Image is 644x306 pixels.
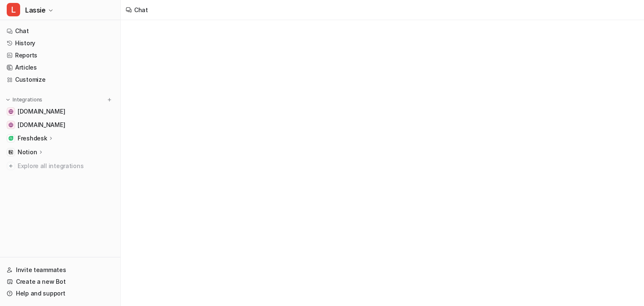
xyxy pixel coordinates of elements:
[8,109,13,114] img: www.whenhoundsfly.com
[134,5,148,14] div: Chat
[5,97,11,103] img: expand menu
[18,134,47,143] p: Freshdesk
[13,96,42,103] p: Integrations
[3,276,117,288] a: Create a new Bot
[7,3,20,16] span: L
[18,148,37,156] p: Notion
[3,96,45,104] button: Integrations
[3,119,117,131] a: online.whenhoundsfly.com[DOMAIN_NAME]
[3,62,117,73] a: Articles
[25,4,46,16] span: Lassie
[18,159,114,173] span: Explore all integrations
[8,150,13,155] img: Notion
[8,122,13,127] img: online.whenhoundsfly.com
[8,136,13,141] img: Freshdesk
[3,160,117,172] a: Explore all integrations
[7,162,15,170] img: explore all integrations
[3,264,117,276] a: Invite teammates
[106,97,112,103] img: menu_add.svg
[3,288,117,299] a: Help and support
[3,49,117,61] a: Reports
[3,106,117,117] a: www.whenhoundsfly.com[DOMAIN_NAME]
[18,121,65,129] span: [DOMAIN_NAME]
[3,37,117,49] a: History
[3,74,117,86] a: Customize
[18,107,65,116] span: [DOMAIN_NAME]
[3,25,117,37] a: Chat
